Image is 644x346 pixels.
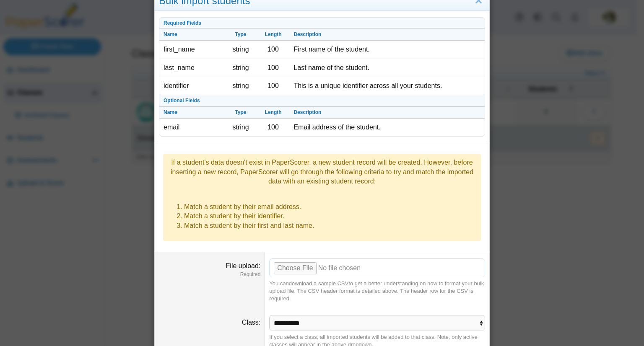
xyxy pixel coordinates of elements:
td: This is a unique identifier across all your students. [289,77,485,95]
td: string [224,77,257,95]
th: Description [289,107,485,119]
th: Length [257,107,290,119]
td: string [224,41,257,59]
td: string [224,119,257,136]
td: email [159,119,224,136]
td: 100 [257,77,290,95]
th: Name [159,29,224,41]
dfn: Required [159,271,260,278]
li: Match a student by their email address. [184,202,477,212]
td: Email address of the student. [289,119,485,136]
td: Last name of the student. [289,59,485,77]
a: download a sample CSV [289,280,348,287]
label: Class [242,319,260,326]
th: Name [159,107,224,119]
th: Optional Fields [159,95,485,107]
td: string [224,59,257,77]
td: 100 [257,41,290,59]
td: 100 [257,59,290,77]
label: File upload [226,262,261,269]
th: Type [224,29,257,41]
li: Match a student by their first and last name. [184,221,477,230]
td: first_name [159,41,224,59]
th: Length [257,29,290,41]
th: Type [224,107,257,119]
td: First name of the student. [289,41,485,59]
th: Required Fields [159,18,485,29]
li: Match a student by their identifier. [184,212,477,221]
div: You can to get a better understanding on how to format your bulk upload file. The CSV header form... [269,280,485,303]
th: Description [289,29,485,41]
td: last_name [159,59,224,77]
div: If a student's data doesn't exist in PaperScorer, a new student record will be created. However, ... [167,158,477,186]
td: 100 [257,119,290,136]
td: identifier [159,77,224,95]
